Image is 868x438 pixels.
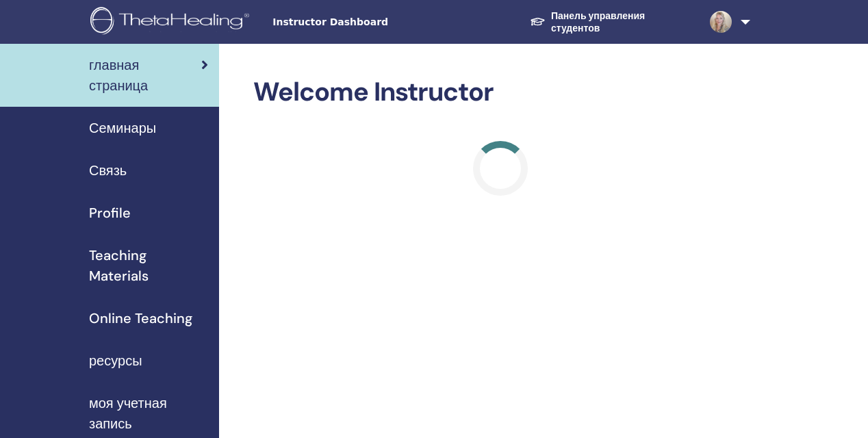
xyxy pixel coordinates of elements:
a: Панель управления студентов [519,3,699,41]
img: graduation-cap-white.svg [530,16,546,27]
span: моя учетная запись [89,393,208,434]
span: Связь [89,160,127,181]
img: logo.png [90,7,254,38]
h2: Welcome Instructor [253,77,747,108]
span: Profile [89,203,131,223]
img: default.jpg [710,11,732,33]
span: Instructor Dashboard [272,15,478,29]
span: Teaching Materials [89,245,208,286]
span: главная страница [89,55,201,96]
span: Семинары [89,118,156,138]
span: ресурсы [89,350,142,371]
span: Online Teaching [89,308,192,328]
